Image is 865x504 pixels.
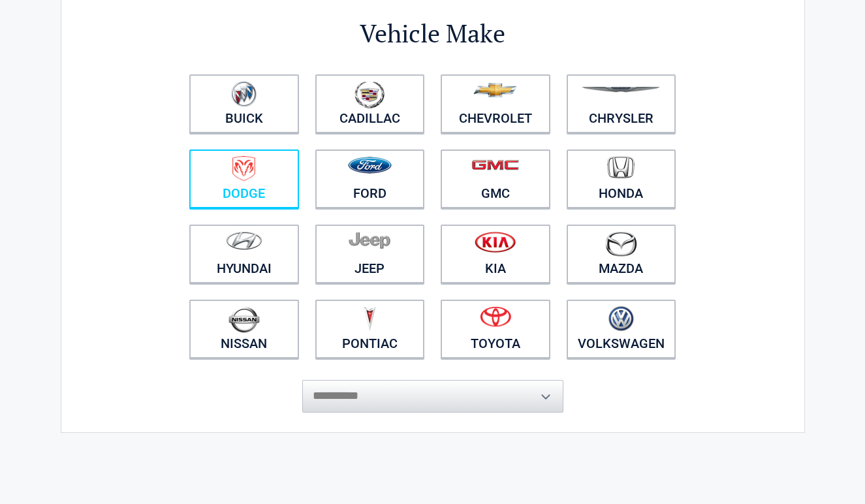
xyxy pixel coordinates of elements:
img: jeep [349,231,390,249]
img: volkswagen [608,306,634,332]
a: Cadillac [315,74,425,133]
h2: Vehicle Make [181,17,684,50]
a: Jeep [315,225,425,283]
img: cadillac [354,81,385,108]
img: hyundai [226,231,262,250]
img: mazda [605,231,637,257]
a: Ford [315,150,425,208]
img: ford [348,157,392,174]
a: Pontiac [315,300,425,358]
a: GMC [441,150,550,208]
img: chrysler [581,87,661,93]
img: buick [231,81,257,107]
a: Volkswagen [567,300,676,358]
img: pontiac [363,306,376,331]
a: Toyota [441,300,550,358]
img: toyota [480,306,511,327]
img: chevrolet [473,83,517,97]
a: Dodge [189,150,299,208]
img: gmc [471,159,519,170]
a: Mazda [567,225,676,283]
img: kia [475,231,516,253]
img: honda [607,156,635,179]
a: Chrysler [567,74,676,133]
a: Buick [189,74,299,133]
a: Hyundai [189,225,299,283]
a: Chevrolet [441,74,550,133]
img: nissan [228,306,260,333]
a: Kia [441,225,550,283]
a: Honda [567,150,676,208]
img: dodge [232,156,255,181]
a: Nissan [189,300,299,358]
